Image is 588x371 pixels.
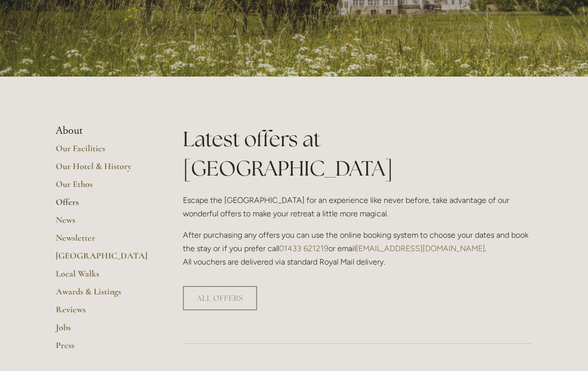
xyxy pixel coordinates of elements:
a: [EMAIL_ADDRESS][DOMAIN_NAME] [356,244,485,253]
li: About [56,124,151,137]
p: After purchasing any offers you can use the online booking system to choose your dates and book t... [183,228,532,269]
a: Press [56,340,151,358]
a: Newsletter [56,232,151,250]
a: Reviews [56,304,151,322]
a: Our Facilities [56,143,151,161]
a: Our Ethos [56,179,151,196]
a: Local Walks [56,268,151,286]
p: Escape the [GEOGRAPHIC_DATA] for an experience like never before, take advantage of our wonderful... [183,193,532,220]
a: Awards & Listings [56,286,151,304]
a: Offers [56,196,151,214]
h1: Latest offers at [GEOGRAPHIC_DATA] [183,124,532,183]
a: 01433 621219 [279,244,328,253]
a: ALL OFFERS [183,286,257,310]
a: News [56,214,151,232]
a: Jobs [56,322,151,340]
a: [GEOGRAPHIC_DATA] [56,250,151,268]
a: Our Hotel & History [56,161,151,179]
